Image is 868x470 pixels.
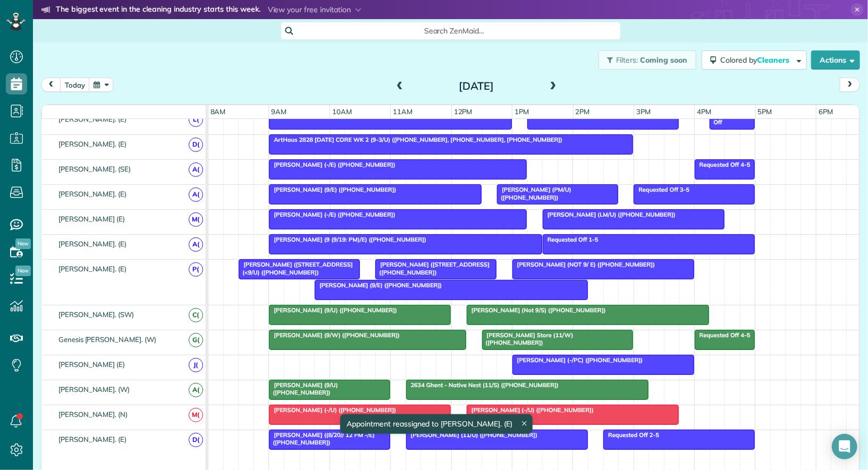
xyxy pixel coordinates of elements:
[56,264,129,273] span: [PERSON_NAME]. (E)
[268,186,397,193] span: [PERSON_NAME] (9/E) ([PHONE_NUMBER])
[340,414,532,434] div: Appointment reassigned to [PERSON_NAME]. (E)
[56,335,158,344] span: Genesis [PERSON_NAME]. (W)
[238,261,353,276] span: [PERSON_NAME] ([STREET_ADDRESS] (<9/U) ([PHONE_NUMBER])
[56,385,132,394] span: [PERSON_NAME]. (W)
[56,190,129,198] span: [PERSON_NAME]. (E)
[268,306,398,314] span: [PERSON_NAME] (9/U) ([PHONE_NUMBER])
[56,360,127,369] span: [PERSON_NAME] (E)
[268,331,400,339] span: [PERSON_NAME] (9/W) ([PHONE_NUMBER])
[496,186,571,201] span: [PERSON_NAME] (PM/U) ([PHONE_NUMBER])
[512,107,531,116] span: 1pm
[189,163,203,177] span: A(
[391,107,415,116] span: 11am
[269,107,289,116] span: 9am
[512,356,644,364] span: [PERSON_NAME] (-/PC) ([PHONE_NUMBER])
[56,310,136,319] span: [PERSON_NAME]. (SW)
[574,107,592,116] span: 2pm
[56,115,129,123] span: [PERSON_NAME]. (E)
[466,306,606,314] span: [PERSON_NAME] (Not 9/S) ([PHONE_NUMBER])
[268,136,563,143] span: ArtHaus 2828 [DATE] CORE WK 2 (9-3/U) ([PHONE_NUMBER], [PHONE_NUMBER], [PHONE_NUMBER])
[60,78,90,92] button: today
[268,211,396,218] span: [PERSON_NAME] (-/E) ([PHONE_NUMBER])
[56,435,129,443] span: [PERSON_NAME]. (E)
[542,211,676,218] span: [PERSON_NAME] (LM/U) ([PHONE_NUMBER])
[633,186,690,193] span: Requested Off 3-5
[811,50,860,70] button: Actions
[640,55,688,65] span: Coming soon
[756,107,774,116] span: 5pm
[695,107,713,116] span: 4pm
[56,240,129,248] span: [PERSON_NAME]. (E)
[375,261,490,276] span: [PERSON_NAME] ([STREET_ADDRESS] ([PHONE_NUMBER])
[406,431,538,439] span: [PERSON_NAME] (11/U) ([PHONE_NUMBER])
[720,55,793,65] span: Colored by
[189,262,203,277] span: P(
[542,236,599,243] span: Requested Off 1-5
[694,161,751,168] span: Requested Off 4-5
[268,161,396,168] span: [PERSON_NAME] (-/E) ([PHONE_NUMBER])
[330,107,354,116] span: 10am
[189,408,203,422] span: M(
[189,333,203,347] span: G(
[694,331,751,339] span: Requested Off 4-5
[56,165,133,173] span: [PERSON_NAME]. (SE)
[268,236,427,243] span: [PERSON_NAME] (9 (9/19: PM)/E) ([PHONE_NUMBER])
[189,138,203,152] span: D(
[410,80,543,92] h2: [DATE]
[189,358,203,372] span: J(
[757,55,791,65] span: Cleaners
[189,433,203,447] span: D(
[189,383,203,397] span: A(
[56,215,127,223] span: [PERSON_NAME] (E)
[616,55,638,65] span: Filters:
[832,434,857,459] div: Open Intercom Messenger
[634,107,653,116] span: 3pm
[268,381,338,396] span: [PERSON_NAME] (9/U) ([PHONE_NUMBER])
[482,331,574,346] span: [PERSON_NAME] Store (11/W) ([PHONE_NUMBER])
[406,381,559,389] span: 2634 Ghent - Native Nest (11/S) ([PHONE_NUMBER])
[208,107,228,116] span: 8am
[268,406,397,414] span: [PERSON_NAME] (-/U) ([PHONE_NUMBER])
[56,140,129,148] span: [PERSON_NAME]. (E)
[268,431,375,446] span: [PERSON_NAME] ((8/20// 12 PM -/E) ([PHONE_NUMBER])
[702,50,807,70] button: Colored byCleaners
[189,212,203,227] span: M(
[452,107,475,116] span: 12pm
[41,78,61,92] button: prev
[603,431,660,439] span: Requested Off 2-5
[56,4,260,16] strong: The biggest event in the cleaning industry starts this week.
[189,308,203,322] span: C(
[189,187,203,202] span: A(
[189,237,203,252] span: A(
[56,410,130,418] span: [PERSON_NAME]. (N)
[512,261,656,268] span: [PERSON_NAME] (NOT 9/ E) ([PHONE_NUMBER])
[15,238,31,249] span: New
[816,107,835,116] span: 6pm
[189,113,203,127] span: L(
[15,266,31,276] span: New
[314,281,442,289] span: [PERSON_NAME] (9/E) ([PHONE_NUMBER])
[840,78,860,92] button: next
[466,406,594,414] span: [PERSON_NAME] (-/U) ([PHONE_NUMBER])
